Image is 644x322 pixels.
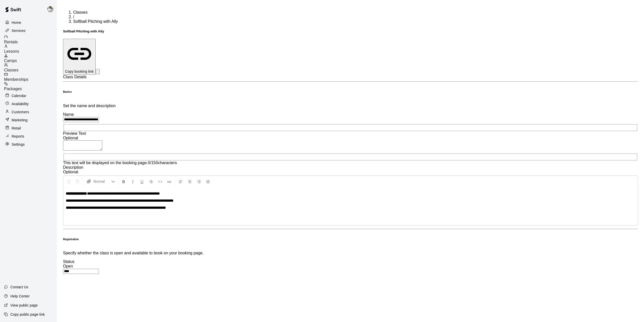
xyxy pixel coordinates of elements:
a: Camps [4,54,57,63]
p: Help Center [10,294,30,299]
button: Format Strikethrough [147,177,155,186]
p: Marketing [12,118,28,123]
button: Copy booking link [63,39,96,75]
p: Copy booking link [65,69,94,74]
a: Customers [4,108,53,116]
span: Optional [63,136,78,140]
p: Services [12,28,26,33]
button: Formatting Options [84,177,117,186]
span: Optional [63,170,78,174]
button: Undo [64,177,73,186]
a: Home [4,19,53,26]
span: Memberships [4,77,28,82]
a: Retail [4,124,53,132]
button: Format Bold [119,177,128,186]
p: Retail [12,126,21,131]
p: Contact Us [10,285,28,290]
span: Lessons [4,49,19,53]
p: Settings [12,142,25,147]
h6: Basics [63,90,72,93]
button: Format Italics [129,177,137,186]
a: Reports [4,132,53,140]
a: Classes [4,63,57,72]
p: Specify whether the class is open and available to book on your booking page. [63,251,638,255]
button: Justify Align [204,177,212,186]
p: Copy public page link [10,312,45,317]
button: Insert Code [156,177,164,186]
label: Description [63,165,83,169]
nav: breadcrumb [63,10,638,24]
div: split button [63,39,638,75]
span: Normal [93,179,111,184]
button: Left Align [176,177,185,186]
p: Set the name and description [63,104,638,108]
p: Reports [12,134,24,139]
li: / [73,15,638,19]
button: Center Align [185,177,194,186]
span: Softball Pitching with Ally [73,19,118,24]
a: Settings [4,141,53,148]
h6: Registration [63,238,79,241]
a: Rentals [4,35,57,44]
label: Preview Text [63,131,86,136]
a: Lessons [4,44,57,54]
div: Justin Dunning [46,4,57,14]
span: This text will be displayed on the booking page. [63,161,148,165]
a: Memberships [4,72,57,82]
p: Customers [12,109,29,115]
a: Services [4,27,53,34]
span: Class Details [63,75,87,79]
span: Rentals [4,40,18,44]
div: Open [63,264,638,269]
a: Packages [4,82,57,91]
label: Status [63,259,74,264]
a: Classes [73,10,88,14]
span: Packages [4,87,22,91]
button: Right Align [195,177,203,186]
label: Name [63,112,74,117]
a: Marketing [4,116,53,124]
p: Calendar [12,93,26,98]
button: Format Underline [138,177,146,186]
a: Availability [4,100,53,108]
span: 0 / 150 characters [148,161,177,165]
span: Classes [4,68,18,72]
a: Calendar [4,92,53,100]
h5: Softball Pitching with Ally [63,29,638,33]
img: Justin Dunning [47,6,53,12]
p: View public page [10,303,38,308]
p: Home [12,20,21,25]
button: Insert Link [165,177,174,186]
button: select merge strategy [96,69,100,74]
span: Camps [4,59,17,63]
button: Redo [73,177,82,186]
p: Availability [12,101,29,106]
